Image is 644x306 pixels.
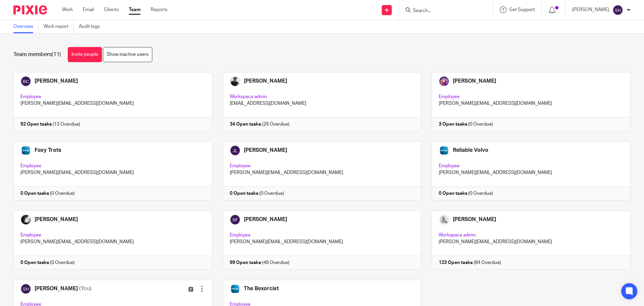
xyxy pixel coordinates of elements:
[509,7,535,12] span: Get Support
[13,51,61,58] h1: Team members
[68,47,102,62] a: Invite people
[83,6,94,13] a: Email
[79,20,105,33] a: Audit logs
[151,6,167,13] a: Reports
[104,6,119,13] a: Clients
[412,8,473,14] input: Search
[13,20,39,33] a: Overview
[13,5,47,14] img: Pixie
[62,6,73,13] a: Work
[612,5,623,15] img: svg%3E
[44,20,74,33] a: Work report
[572,6,609,13] p: [PERSON_NAME]
[129,6,141,13] a: Team
[103,47,152,62] a: Show inactive users
[52,52,61,57] span: (11)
